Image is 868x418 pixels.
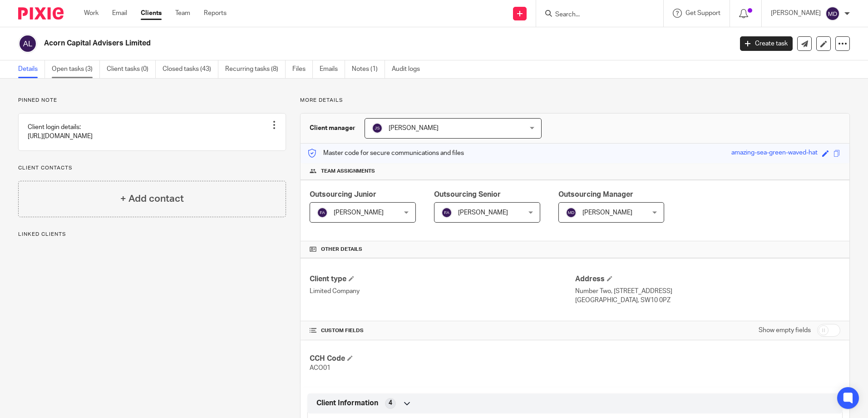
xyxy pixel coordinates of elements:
p: Linked clients [18,231,286,238]
span: [PERSON_NAME] [334,209,384,216]
span: Outsourcing Junior [310,191,376,198]
span: Other details [321,246,362,253]
a: Details [18,60,45,78]
p: Pinned note [18,97,286,104]
span: [PERSON_NAME] [389,125,439,131]
a: Client tasks (0) [107,60,156,78]
p: Master code for secure communications and files [307,149,464,158]
img: svg%3E [372,123,383,134]
h3: Client manager [310,124,355,133]
span: Client Information [316,398,378,408]
img: svg%3E [18,34,37,53]
span: 4 [389,398,392,408]
span: Outsourcing Senior [434,191,501,198]
h4: Client type [310,274,575,284]
input: Search [554,11,636,19]
p: Number Two, [STREET_ADDRESS] [575,287,840,296]
span: [PERSON_NAME] [458,209,508,216]
img: svg%3E [825,6,840,21]
label: Show empty fields [759,326,811,335]
a: Create task [740,36,793,51]
a: Email [112,9,127,18]
h4: CCH Code [310,354,575,363]
a: Audit logs [392,60,427,78]
a: Reports [204,9,227,18]
img: svg%3E [317,207,328,218]
a: Closed tasks (43) [163,60,218,78]
p: Client contacts [18,164,286,172]
span: ACO01 [310,365,330,371]
a: Open tasks (3) [52,60,100,78]
h2: Acorn Capital Advisers Limited [44,39,590,48]
h4: CUSTOM FIELDS [310,327,575,334]
p: [PERSON_NAME] [771,9,821,18]
span: Team assignments [321,168,375,175]
a: Emails [320,60,345,78]
span: Outsourcing Manager [558,191,633,198]
span: [PERSON_NAME] [582,209,632,216]
a: Team [175,9,190,18]
a: Recurring tasks (8) [225,60,286,78]
span: Get Support [686,10,720,16]
p: [GEOGRAPHIC_DATA], SW10 0PZ [575,296,840,305]
div: amazing-sea-green-waved-hat [731,148,818,159]
a: Clients [141,9,162,18]
h4: Address [575,274,840,284]
a: Notes (1) [352,60,385,78]
h4: + Add contact [120,192,184,206]
a: Files [292,60,313,78]
img: svg%3E [441,207,452,218]
img: Pixie [18,7,64,20]
img: svg%3E [566,207,577,218]
a: Work [84,9,99,18]
p: More details [300,97,850,104]
p: Limited Company [310,287,575,296]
